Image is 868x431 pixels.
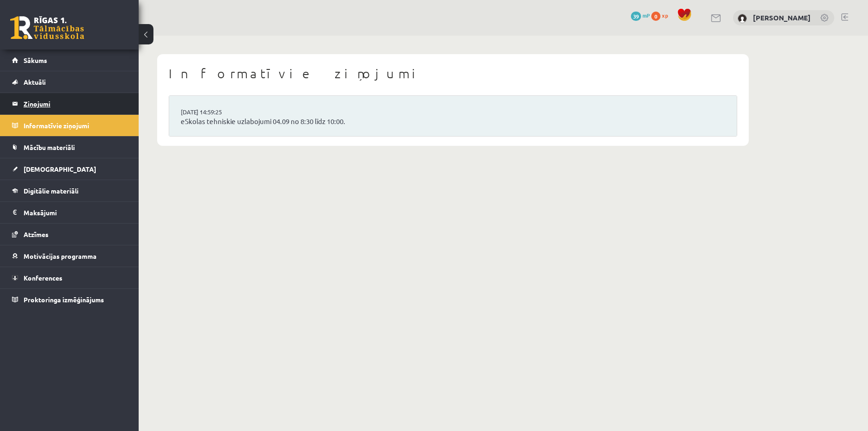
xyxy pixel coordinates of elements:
[24,93,127,114] legend: Ziņojumi
[738,14,747,23] img: Vitālijs Čugunovs
[12,71,127,93] a: Aktuāli
[24,56,47,64] span: Sākums
[651,12,660,21] span: 0
[631,12,650,19] a: 39 mP
[24,295,104,304] span: Proktoringa izmēģinājums
[10,16,84,39] a: Rīgas 1. Tālmācības vidusskola
[12,115,127,136] a: Informatīvie ziņojumi
[24,252,97,260] span: Motivācijas programma
[12,93,127,114] a: Ziņojumi
[12,267,127,288] a: Konferences
[24,230,49,238] span: Atzīmes
[12,158,127,180] a: [DEMOGRAPHIC_DATA]
[12,202,127,223] a: Maksājumi
[24,165,96,173] span: [DEMOGRAPHIC_DATA]
[662,12,668,19] span: xp
[631,12,641,21] span: 39
[12,180,127,201] a: Digitālie materiāli
[753,13,811,22] a: [PERSON_NAME]
[24,202,127,223] legend: Maksājumi
[24,78,46,86] span: Aktuāli
[24,115,127,136] legend: Informatīvie ziņojumi
[24,143,75,151] span: Mācību materiāli
[12,50,127,71] a: Sākums
[181,116,725,127] a: eSkolas tehniskie uzlabojumi 04.09 no 8:30 līdz 10:00.
[12,245,127,267] a: Motivācijas programma
[181,107,250,117] a: [DATE] 14:59:25
[24,274,62,282] span: Konferences
[24,187,79,195] span: Digitālie materiāli
[12,224,127,245] a: Atzīmes
[642,12,650,19] span: mP
[12,289,127,310] a: Proktoringa izmēģinājums
[12,137,127,158] a: Mācību materiāli
[651,12,672,19] a: 0 xp
[169,66,737,81] h1: Informatīvie ziņojumi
